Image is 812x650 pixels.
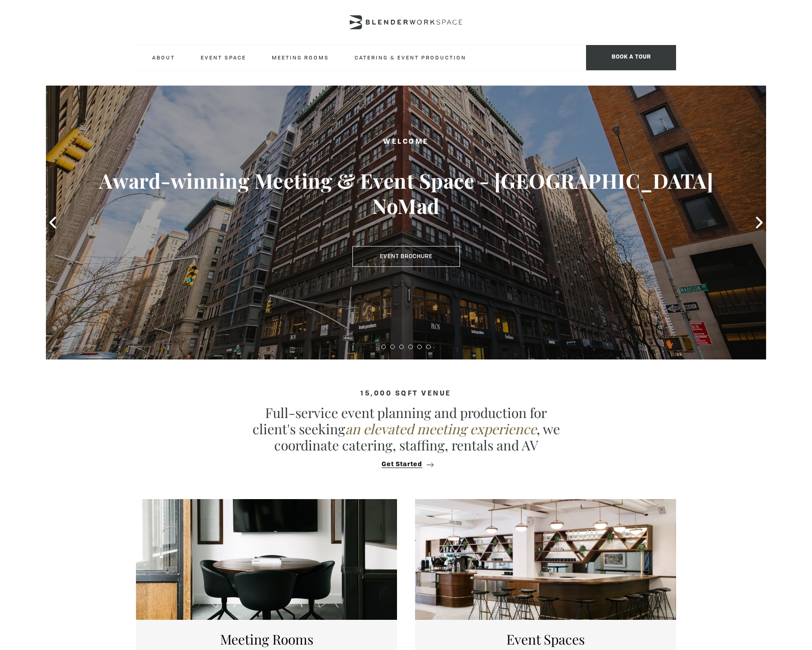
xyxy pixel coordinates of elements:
[379,460,433,468] button: Get Started
[347,45,474,70] a: Catering & Event Production
[382,461,422,468] span: Get Started
[429,631,663,647] h5: Event Spaces
[265,45,336,70] a: Meeting Rooms
[149,631,383,647] h5: Meeting Rooms
[136,390,676,398] h4: 15,000 sqft venue
[586,45,676,70] span: Book a tour
[248,405,564,453] p: Full-service event planning and production for client's seeking , we coordinate catering, staffin...
[145,45,182,70] a: About
[194,45,253,70] a: Event Space
[82,136,730,148] h2: Welcome
[82,168,730,218] h3: Award-winning Meeting & Event Space - [GEOGRAPHIC_DATA] NoMad
[352,246,460,267] a: Event Brochure
[345,420,537,438] em: an elevated meeting experience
